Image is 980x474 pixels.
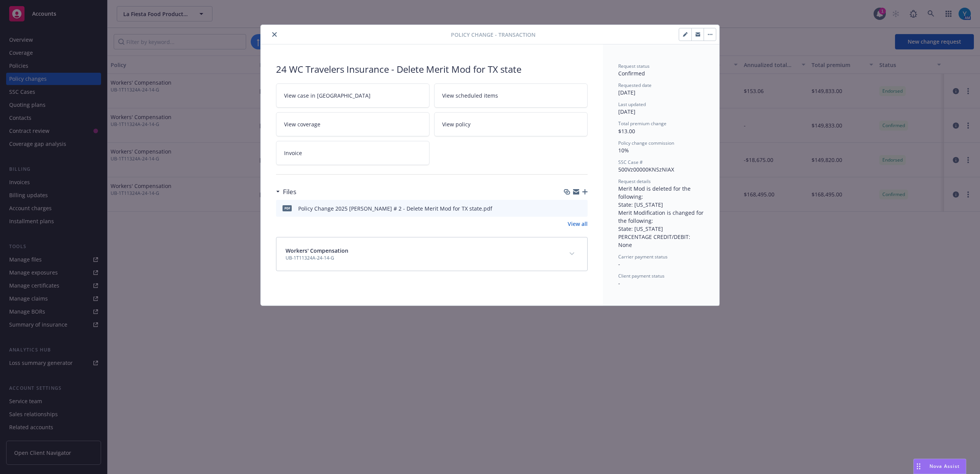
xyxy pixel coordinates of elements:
span: - [618,260,620,268]
span: 500Vz00000KNSzNIAX [618,166,674,173]
span: $13.00 [618,127,635,135]
button: Nova Assist [913,459,966,474]
a: View policy [434,112,588,136]
div: Policy Change 2025 [PERSON_NAME] # 2 - Delete Merit Mod for TX state.pdf [298,204,492,212]
span: Request details [618,178,651,185]
button: download file [565,204,572,212]
a: View all [568,220,588,228]
span: Policy change commission [618,140,674,146]
span: View policy [442,120,470,128]
span: Confirmed [618,70,645,77]
span: View coverage [284,120,320,128]
span: Requested date [618,82,652,88]
a: View scheduled items [434,83,588,108]
span: [DATE] [618,108,635,115]
div: Drag to move [914,459,923,474]
span: Request status [618,63,650,69]
span: Last updated [618,101,646,108]
span: Carrier payment status [618,253,668,260]
div: 24 WC Travelers Insurance - Delete Merit Mod for TX state [276,63,588,76]
div: Files [276,187,296,197]
button: preview file [578,204,585,212]
span: [DATE] [618,89,635,96]
a: View coverage [276,112,430,136]
span: View scheduled items [442,92,498,100]
a: Invoice [276,141,430,165]
button: expand content [566,248,578,260]
span: Merit Mod is deleted for the following: State: [US_STATE] Merit Modification is changed for the f... [618,185,705,248]
span: Policy change - Transaction [451,31,536,39]
span: pdf [283,205,292,211]
span: SSC Case # [618,159,643,165]
a: View case in [GEOGRAPHIC_DATA] [276,83,430,108]
span: Total premium change [618,120,666,127]
span: Invoice [284,149,302,157]
span: Nova Assist [929,463,960,469]
span: Workers' Compensation [286,247,348,255]
div: Workers' CompensationUB-1T11324A-24-14-Gexpand content [276,237,587,271]
span: 10% [618,147,629,154]
span: UB-1T11324A-24-14-G [286,255,348,262]
button: close [270,30,279,39]
span: - [618,279,620,287]
span: View case in [GEOGRAPHIC_DATA] [284,92,371,100]
h3: Files [283,187,296,197]
span: Client payment status [618,273,665,279]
